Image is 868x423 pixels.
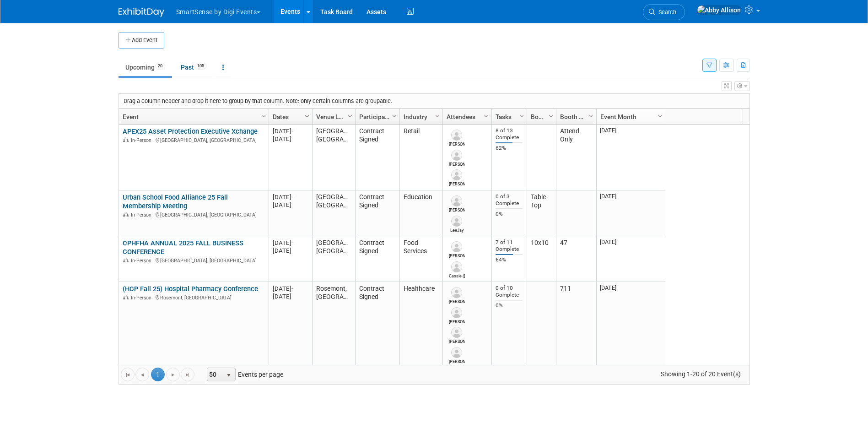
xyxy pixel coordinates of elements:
[166,368,180,381] a: Go to the next page
[399,125,442,190] td: Retail
[121,368,135,381] a: Go to the first page
[451,261,462,272] img: Cassie (Cassandra) Murray
[451,241,462,252] img: Jim Lewis
[451,195,462,206] img: Laura Wisdom
[131,295,154,301] span: In-Person
[597,125,665,190] td: [DATE]
[556,282,596,368] td: 711
[451,216,462,227] img: LeeJay Moreno
[449,358,465,365] div: Carissa Conlee
[451,169,462,180] img: Sara Kaster
[531,109,550,125] a: Booth Size
[291,239,293,246] span: -
[399,282,442,368] td: Healthcare
[169,371,177,379] span: Go to the next page
[586,109,596,123] a: Column Settings
[449,161,465,168] div: Alex Yang
[587,113,594,120] span: Column Settings
[496,193,523,207] div: 0 of 3 Complete
[123,109,263,125] a: Event
[449,252,465,259] div: Jim Lewis
[449,272,465,279] div: Cassie (Cassandra) Murray
[123,295,129,299] img: In-Person Event
[273,201,308,209] div: [DATE]
[449,298,465,305] div: Amy Berry
[273,285,308,293] div: [DATE]
[123,211,264,218] div: [GEOGRAPHIC_DATA], [GEOGRAPHIC_DATA]
[123,239,243,256] a: CPHFHA ANNUAL 2025 FALL BUSINESS CONFERENCE
[481,109,491,123] a: Column Settings
[451,327,462,338] img: Dana Deignan
[391,113,398,120] span: Column Settings
[496,302,523,309] div: 0%
[312,190,355,236] td: [GEOGRAPHIC_DATA], [GEOGRAPHIC_DATA]
[131,137,154,143] span: In-Person
[273,239,308,247] div: [DATE]
[483,113,490,120] span: Column Settings
[123,136,264,144] div: [GEOGRAPHIC_DATA], [GEOGRAPHIC_DATA]
[303,113,311,120] span: Column Settings
[291,128,293,135] span: -
[135,368,149,381] a: Go to the previous page
[496,285,523,298] div: 0 of 10 Complete
[546,109,556,123] a: Column Settings
[449,227,465,233] div: LeeJay Moreno
[449,206,465,213] div: Laura Wisdom
[291,285,293,292] span: -
[434,113,441,120] span: Column Settings
[451,347,462,358] img: Carissa Conlee
[260,113,267,120] span: Column Settings
[496,239,523,253] div: 7 of 11 Complete
[447,109,485,125] a: Attendees
[139,371,146,379] span: Go to the previous page
[556,236,596,282] td: 47
[451,307,462,318] img: Hackbart Jeff
[496,211,523,217] div: 0%
[123,137,129,142] img: In-Person Event
[449,318,465,325] div: Hackbart Jeff
[312,236,355,282] td: [GEOGRAPHIC_DATA], [GEOGRAPHIC_DATA]
[273,293,308,300] div: [DATE]
[359,109,394,125] a: Participation
[119,8,164,17] img: ExhibitDay
[225,372,232,379] span: select
[312,125,355,190] td: [GEOGRAPHIC_DATA], [GEOGRAPHIC_DATA]
[174,59,214,76] a: Past105
[155,63,165,70] span: 20
[597,190,665,236] td: [DATE]
[123,258,129,262] img: In-Person Event
[273,193,308,201] div: [DATE]
[119,59,172,76] a: Upcoming20
[119,94,749,108] div: Drag a column header and drop it here to group by that column. Note: only certain columns are gro...
[597,282,665,368] td: [DATE]
[355,236,399,282] td: Contract Signed
[291,194,293,201] span: -
[560,109,590,125] a: Booth Number
[451,150,462,161] img: Alex Yang
[259,109,269,123] a: Column Settings
[556,125,596,190] td: Attend Only
[399,190,442,236] td: Education
[597,236,665,282] td: [DATE]
[527,190,556,236] td: Table Top
[652,368,749,380] span: Showing 1-20 of 20 Event(s)
[389,109,399,123] a: Column Settings
[123,212,129,217] img: In-Person Event
[432,109,442,123] a: Column Settings
[207,368,223,381] span: 50
[496,145,523,152] div: 62%
[451,287,462,298] img: Amy Berry
[273,135,308,143] div: [DATE]
[451,130,462,141] img: Fran Tasker
[131,212,154,218] span: In-Person
[496,256,523,263] div: 64%
[316,109,349,125] a: Venue Location
[181,368,194,381] a: Go to the last page
[527,236,556,282] td: 10x10
[195,368,292,381] span: Events per page
[184,371,191,379] span: Go to the last page
[123,285,258,293] a: (HCP Fall 25) Hospital Pharmacy Conference
[131,258,154,264] span: In-Person
[600,109,659,125] a: Event Month
[345,109,355,123] a: Column Settings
